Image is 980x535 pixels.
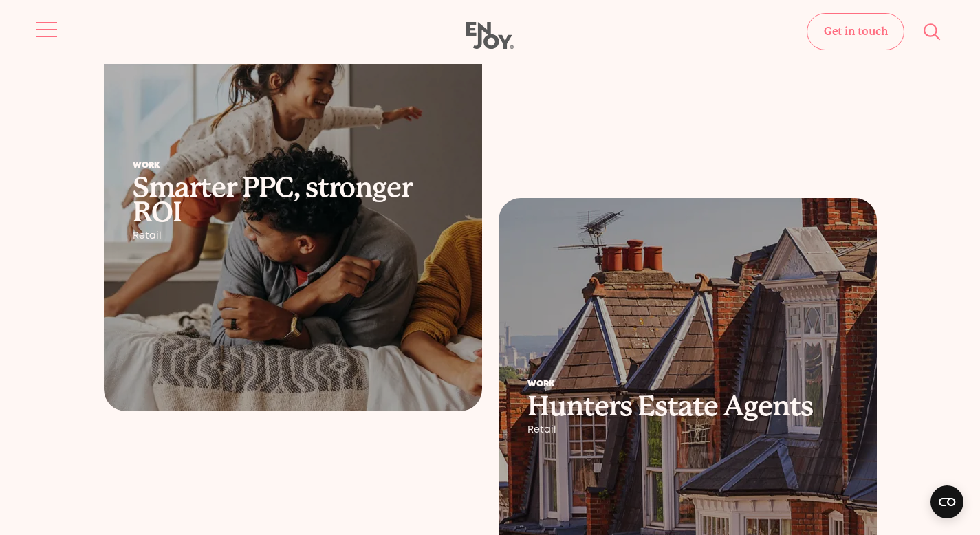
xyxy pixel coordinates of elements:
[33,15,62,44] button: Site navigation
[807,13,904,50] a: Get in touch
[133,230,453,241] div: Retail
[133,162,453,170] div: Work
[527,424,848,435] div: Retail
[918,17,947,46] button: Site search
[527,394,848,419] h2: Hunters Estate Agents
[133,175,453,225] h2: Smarter PPC, stronger ROI
[930,485,963,518] button: Open CMP widget
[527,380,848,389] div: Work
